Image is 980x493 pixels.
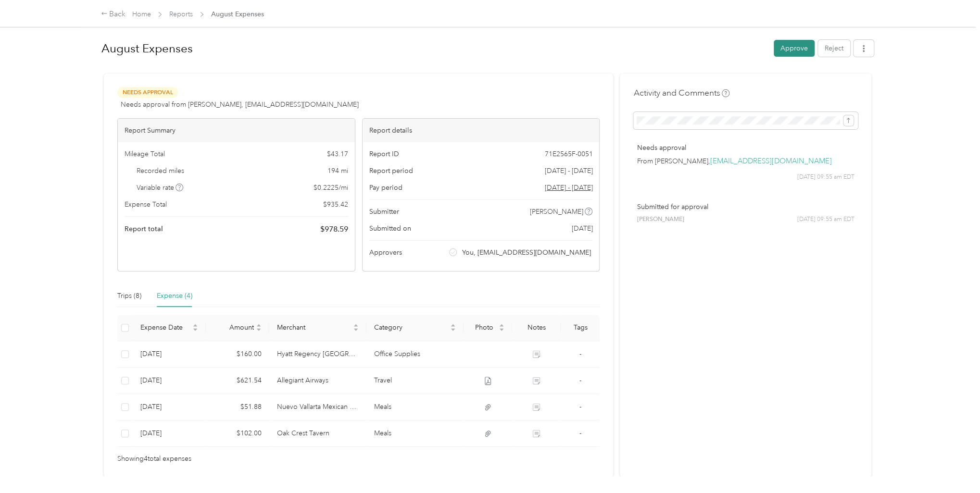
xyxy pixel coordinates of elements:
span: Photo [471,323,497,332]
span: caret-up [256,322,262,328]
span: Variable rate [137,183,184,193]
span: caret-down [256,327,262,333]
span: Submitter [369,207,399,217]
h1: August Expenses [101,37,767,60]
span: Merchant [277,323,351,332]
span: [DATE] [571,223,592,234]
span: Recorded miles [137,166,184,176]
td: 8-1-2025 [133,420,206,447]
span: Showing 4 total expenses [117,454,191,464]
span: 194 mi [327,166,348,176]
span: caret-up [499,322,504,328]
span: [DATE] 09:55 am EDT [797,215,854,224]
span: caret-up [353,322,359,328]
span: Needs approval from [PERSON_NAME], [EMAIL_ADDRESS][DOMAIN_NAME] [121,99,359,110]
span: Needs Approval [117,87,178,98]
div: Report Summary [118,119,355,142]
td: Hyatt Regency New Orleans [269,341,366,368]
div: Trips (8) [117,291,141,301]
span: Mileage Total [125,149,165,159]
th: Expense Date [133,315,206,341]
th: Amount [206,315,269,341]
td: Meals [366,394,464,420]
span: caret-up [450,322,456,328]
td: Oak Crest Tavern [269,420,366,447]
span: Report ID [369,149,399,159]
span: $ 43.17 [327,149,348,159]
td: $51.88 [206,394,269,420]
span: caret-down [499,327,504,333]
span: caret-down [192,327,198,333]
span: - [579,403,581,411]
span: $ 935.42 [323,199,348,210]
td: 8-23-2025 [133,341,206,368]
td: Nuevo Vallarta Mexican Restaurant [269,394,366,420]
th: Merchant [269,315,366,341]
td: Travel [366,368,464,394]
span: Pay period [369,183,402,193]
th: Notes [512,315,561,341]
td: $160.00 [206,341,269,368]
p: Needs approval [637,143,854,153]
div: Tags [568,323,592,332]
span: August Expenses [211,9,264,19]
td: Meals [366,420,464,447]
th: Category [366,315,464,341]
a: Reports [169,10,193,18]
td: - [561,420,600,447]
td: $621.54 [206,368,269,394]
span: $ 0.2225 / mi [314,183,348,193]
span: $ 978.59 [320,223,348,235]
td: - [561,341,600,368]
p: Submitted for approval [637,202,854,212]
td: Allegiant Airways [269,368,366,394]
span: Submitted on [369,223,411,234]
span: [PERSON_NAME] [637,215,684,224]
span: caret-down [450,327,456,333]
a: [EMAIL_ADDRESS][DOMAIN_NAME] [710,157,831,166]
span: - [579,429,581,437]
span: [DATE] 09:55 am EDT [797,173,854,182]
span: Go to pay period [544,183,592,193]
td: - [561,368,600,394]
td: Office Supplies [366,341,464,368]
span: caret-down [353,327,359,333]
span: 71E2565F-0051 [544,149,592,159]
button: Approve [774,40,815,57]
div: Back [101,9,126,20]
h4: Activity and Comments [633,87,729,99]
span: Approvers [369,247,402,258]
div: Expense (4) [157,291,192,301]
span: Report total [125,224,163,234]
a: Home [132,10,151,18]
p: From [PERSON_NAME], [637,156,854,166]
iframe: Everlance-gr Chat Button Frame [926,439,980,493]
span: - [579,350,581,358]
span: Expense Date [140,323,190,332]
span: [DATE] - [DATE] [544,166,592,176]
button: Reject [818,40,850,57]
td: - [561,394,600,420]
span: [PERSON_NAME] [530,207,583,217]
span: Report period [369,166,413,176]
span: Category [374,323,448,332]
td: $102.00 [206,420,269,447]
td: 8-1-2025 [133,394,206,420]
span: caret-up [192,322,198,328]
div: Report details [363,119,600,142]
span: You, [EMAIL_ADDRESS][DOMAIN_NAME] [462,247,591,258]
span: Amount [214,323,253,332]
td: 8-18-2025 [133,368,206,394]
th: Photo [464,315,512,341]
span: - [579,376,581,384]
span: Expense Total [125,199,167,210]
th: Tags [561,315,600,341]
